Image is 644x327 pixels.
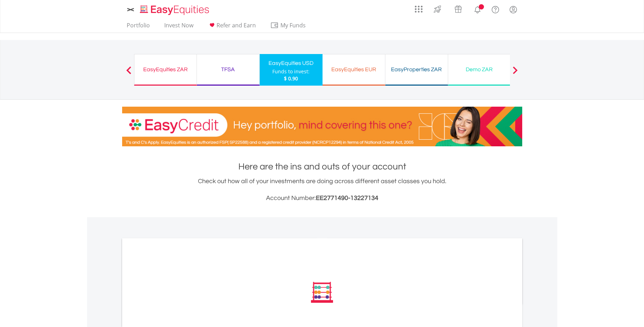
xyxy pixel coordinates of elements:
[272,68,310,75] div: Funds to invest:
[390,65,444,74] div: EasyProperties ZAR
[504,2,522,17] a: My Profile
[469,2,486,16] a: Notifications
[217,21,256,29] span: Refer and Earn
[137,2,212,16] a: Home page
[205,22,259,33] a: Refer and Earn
[264,58,318,68] div: EasyEquities USD
[486,2,504,16] a: FAQ's and Support
[410,2,427,13] a: AppsGrid
[124,22,153,33] a: Portfolio
[122,160,522,173] h1: Here are the ins and outs of your account
[122,193,522,203] h3: Account Number:
[508,70,522,77] button: Next
[122,70,136,77] button: Previous
[122,107,522,146] img: EasyCredit Promotion Banner
[448,2,469,15] a: Vouchers
[139,4,212,16] img: EasyEquities_Logo.png
[316,195,378,201] span: EE2771490-13227134
[452,4,464,15] img: vouchers-v2.svg
[452,65,506,74] div: Demo ZAR
[122,176,522,203] div: Check out how all of your investments are doing across different asset classes you hold.
[284,75,298,82] span: $ 0.90
[270,21,316,30] span: My Funds
[201,65,255,74] div: TFSA
[432,4,443,15] img: thrive-v2.svg
[327,65,381,74] div: EasyEquities EUR
[139,65,192,74] div: EasyEquities ZAR
[161,22,196,33] a: Invest Now
[415,5,423,13] img: grid-menu-icon.svg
